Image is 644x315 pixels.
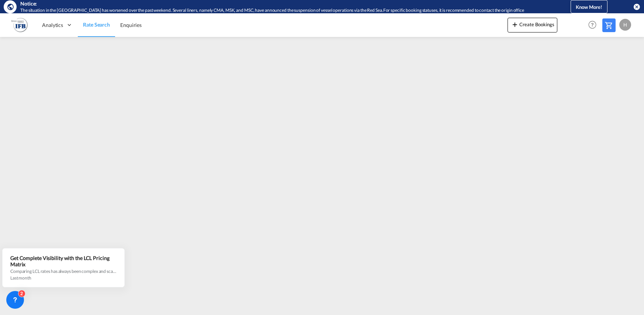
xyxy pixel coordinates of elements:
span: Help [586,18,599,31]
md-icon: icon-earth [7,3,14,10]
span: Analytics [42,21,63,29]
button: icon-close-circle [633,3,640,10]
div: Help [586,18,602,32]
span: Enquiries [120,22,142,28]
div: H [619,19,631,31]
a: Enquiries [115,13,147,37]
span: Rate Search [83,21,110,28]
div: The situation in the Red Sea has worsened over the past weekend. Several liners, namely CMA, MSK,... [20,7,545,14]
span: Know More! [576,4,602,10]
a: Rate Search [78,13,115,37]
div: Analytics [37,13,78,37]
button: icon-plus 400-fgCreate Bookings [508,18,557,32]
md-icon: icon-plus 400-fg [510,20,519,29]
img: b628ab10256c11eeb52753acbc15d091.png [11,17,28,33]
